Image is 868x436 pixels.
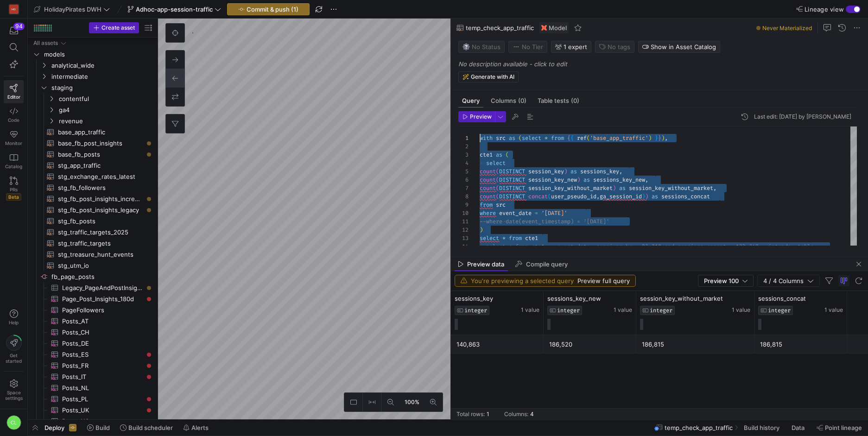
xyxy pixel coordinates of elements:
[62,349,143,360] span: Posts_ES​​​​​​​​​
[51,60,152,71] span: analytical_wide
[613,184,616,192] span: )
[580,168,619,175] span: sessions_key
[754,114,851,120] div: Last edit: [DATE] by [PERSON_NAME]
[518,98,526,104] span: (0)
[62,316,143,327] span: Posts_AT​​​​​​​​​
[32,249,154,260] a: stg_treasure_hunt_events​​​​​​​​​​
[564,43,587,51] span: 1 expert
[32,49,154,60] div: Press SPACE to select this row.
[9,5,19,14] div: HG
[32,115,154,126] div: Press SPACE to select this row.
[32,316,154,327] a: Posts_AT​​​​​​​​​
[521,307,539,313] span: 1 value
[760,335,842,354] div: 186,815
[10,187,18,192] span: PRs
[455,295,493,302] span: sessions_key
[504,411,528,417] div: Columns:
[32,316,154,327] div: Press SPACE to select this row.
[32,82,154,93] div: Press SPACE to select this row.
[32,393,154,404] div: Press SPACE to select this row.
[587,134,590,142] span: (
[583,176,590,183] span: as
[522,134,541,142] span: select
[496,134,506,142] span: src
[4,80,24,103] a: Editor
[458,111,495,122] button: Preview
[614,307,632,313] span: 1 value
[32,404,154,416] div: Press SPACE to select this row.
[480,151,493,158] span: cte1
[458,226,469,234] div: 12
[83,420,114,436] button: Build
[32,371,154,382] a: Posts_IT​​​​​​​​​
[713,184,716,192] span: ,
[480,184,496,192] span: count
[458,176,469,184] div: 6
[768,307,791,314] span: INTEGER
[32,338,154,349] a: Posts_DE​​​​​​​​​
[5,390,23,401] span: Space settings
[526,261,568,267] span: Compile query
[32,327,154,338] a: Posts_CH​​​​​​​​​
[480,234,499,242] span: select
[32,93,154,104] div: Press SPACE to select this row.
[462,98,480,104] span: Query
[645,193,648,200] span: )
[32,227,154,238] div: Press SPACE to select this row.
[58,183,143,193] span: stg_fb_followers​​​​​​​​​​
[32,382,154,393] a: Posts_NL​​​​​​​​​
[32,149,154,160] div: Press SPACE to select this row.
[59,94,152,104] span: contentful
[486,159,506,167] span: select
[458,142,469,151] div: 2
[62,294,143,304] span: Page_Post_Insights_180d​​​​​​​​​
[32,249,154,260] div: Press SPACE to select this row.
[458,234,469,242] div: 13
[32,282,154,293] div: Press SPACE to select this row.
[496,184,499,192] span: (
[530,411,534,417] div: 4
[762,25,812,32] span: Never Materialized
[58,138,143,149] span: base_fb_post_insights​​​​​​​​​​
[62,416,143,427] span: Posts_US​​​​​​​​​
[136,6,213,13] span: Adhoc-app-session-traffic
[179,420,213,436] button: Alerts
[499,168,525,175] span: DISTINCT
[480,226,483,234] span: )
[549,24,567,32] span: Model
[506,151,509,158] span: (
[471,74,514,80] span: Generate with AI
[191,424,209,431] span: Alerts
[528,184,613,192] span: session_key_without_market
[58,216,143,227] span: stg_fb_posts​​​​​​​​​​
[32,71,154,82] div: Press SPACE to select this row.
[32,338,154,349] div: Press SPACE to select this row.
[651,43,716,51] span: Show in Asset Catalog
[32,160,154,171] a: stg_app_traffic​​​​​​​​​​
[642,243,801,250] span: 93,218 and sessions_concat = 133,742 --intraday t
[508,41,547,53] button: No tierNo Tier
[551,134,564,142] span: from
[4,1,24,17] a: HG
[32,416,154,427] a: Posts_US​​​​​​​​​
[513,43,520,51] img: No tier
[458,134,469,142] div: 1
[577,134,587,142] span: ref
[32,260,154,271] a: stg_utm_io​​​​​​​​​​
[577,277,630,284] span: Preview full query
[509,134,515,142] span: as
[13,23,25,30] div: 94
[58,160,143,171] span: stg_app_traffic​​​​​​​​​​
[32,193,154,204] div: Press SPACE to select this row.
[4,22,24,39] button: 94
[32,238,154,249] a: stg_traffic_targets​​​​​​​​​​
[648,134,652,142] span: )
[4,173,24,204] a: PRsBeta
[51,71,152,82] span: intermediate
[732,307,750,313] span: 1 value
[32,193,154,204] a: stg_fb_post_insights_increment​​​​​​​​​​
[763,277,807,284] span: 4 / 4 Columns
[58,149,143,160] span: base_fb_posts​​​​​​​​​​
[4,150,24,173] a: Catalog
[496,176,499,183] span: (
